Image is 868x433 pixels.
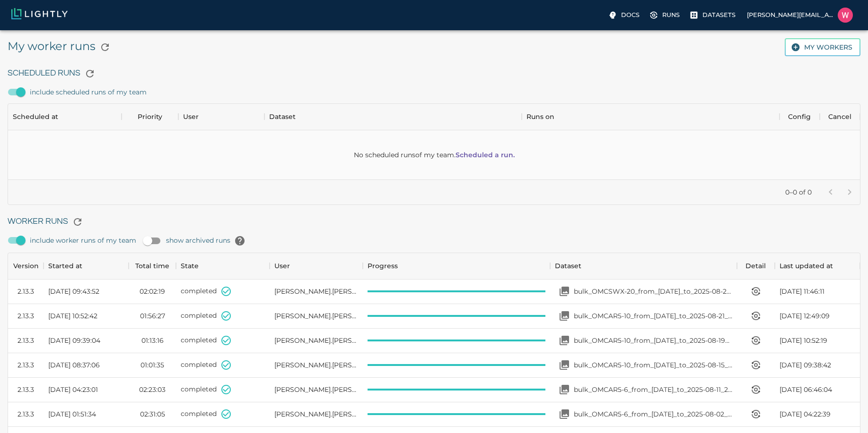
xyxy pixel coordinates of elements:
[838,8,853,23] img: William Maio
[574,311,732,321] p: bulk_OMCAR5-10_from_[DATE]_to_2025-08-21_2025-08-22_15-39-10
[555,405,574,424] button: Open your dataset bulk_OMCAR5-6_from_2025-08-02_to_2025-08-02_2025-08-22_00-20-13
[780,336,827,345] span: [DATE] 10:52:19
[217,331,236,350] button: State set to COMPLETED
[18,409,34,419] div: 2.13.3
[550,253,737,279] div: Dataset
[456,150,515,160] a: Scheduled a run.
[8,253,44,279] div: Version
[574,360,732,370] p: bulk_OMCAR5-10_from_[DATE]_to_2025-08-15_2025-08-22_15-26-32
[178,103,264,130] div: User
[217,356,236,374] button: State set to COMPLETED
[274,360,359,370] span: William Maio (Bonsairobotics)
[274,409,359,419] span: William Maio (Bonsairobotics)
[780,287,824,296] span: [DATE] 11:46:11
[785,187,812,197] p: 0–0 of 0
[828,103,851,130] div: Cancel
[363,253,550,279] div: Progress
[780,360,831,370] span: [DATE] 09:38:42
[18,311,34,321] div: 2.13.3
[48,409,96,419] span: [DATE] 01:51:34
[274,336,359,345] span: William Maio (Bonsairobotics)
[647,8,684,23] label: Runs
[274,287,359,296] span: William Maio (Bonsairobotics)
[181,360,217,369] span: completed
[11,8,68,19] img: Lightly
[687,8,739,23] label: Datasets
[274,311,359,321] span: William Maio (Bonsairobotics)
[8,103,122,130] div: Scheduled at
[44,253,129,279] div: Started at
[780,103,820,130] div: Config
[555,331,574,350] button: Open your dataset bulk_OMCAR5-10_from_2025-08-19_to_2025-08-19_2025-08-22_15-28-23
[555,405,732,424] a: Open your dataset bulk_OMCAR5-6_from_2025-08-02_to_2025-08-02_2025-08-22_00-20-13bulk_OMCAR5-6_fr...
[745,253,766,279] div: Detail
[606,8,643,23] label: Docs
[8,64,860,83] h6: Scheduled Runs
[264,103,522,130] div: Dataset
[270,253,363,279] div: User
[780,409,831,419] span: [DATE] 04:22:39
[354,130,515,179] div: No scheduled runs of my team .
[368,253,398,279] div: Progress
[217,405,236,424] button: State set to COMPLETED
[746,306,765,325] button: View worker run detail
[129,253,176,279] div: Total time
[780,385,832,394] span: [DATE] 06:46:04
[181,385,217,393] span: completed
[13,253,39,279] div: Version
[743,5,857,25] label: [PERSON_NAME][EMAIL_ADDRESS][PERSON_NAME]William Maio
[555,356,732,374] a: Open your dataset bulk_OMCAR5-10_from_2025-08-15_to_2025-08-15_2025-08-22_15-26-32bulk_OMCAR5-10_...
[274,385,359,394] span: William Maio (Bonsairobotics)
[140,287,165,296] time: 02:02:19
[138,103,162,130] div: Priority
[135,253,169,279] div: Total time
[574,336,732,345] p: bulk_OMCAR5-10_from_[DATE]_to_2025-08-19_2025-08-22_15-28-23
[181,409,217,418] span: completed
[139,385,166,394] time: 02:23:03
[555,306,574,325] button: Open your dataset bulk_OMCAR5-10_from_2025-08-20_to_2025-08-21_2025-08-22_15-39-10
[181,336,217,344] span: completed
[788,103,811,130] div: Config
[621,10,640,19] p: Docs
[574,287,732,296] p: bulk_OMCSWX-20_from_[DATE]_to_2025-08-20_2025-08-25_16-32-53
[775,253,860,279] div: Last updated at
[140,311,165,321] time: 01:56:27
[217,380,236,399] button: State set to COMPLETED
[122,103,178,130] div: Priority
[555,282,574,301] button: Open your dataset bulk_OMCSWX-20_from_2025-08-20_to_2025-08-20_2025-08-25_16-32-53
[48,253,82,279] div: Started at
[176,253,270,279] div: State
[747,10,834,19] p: [PERSON_NAME][EMAIL_ADDRESS][PERSON_NAME]
[13,103,58,130] div: Scheduled at
[18,336,34,345] div: 2.13.3
[141,336,164,345] time: 01:13:16
[217,306,236,325] button: State set to COMPLETED
[181,253,199,279] div: State
[555,331,732,350] a: Open your dataset bulk_OMCAR5-10_from_2025-08-19_to_2025-08-19_2025-08-22_15-28-23bulk_OMCAR5-10_...
[574,385,732,394] p: bulk_OMCAR5-6_from_[DATE]_to_2025-08-11_2025-08-22_00-19-05
[555,380,574,399] button: Open your dataset bulk_OMCAR5-6_from_2025-08-11_to_2025-08-11_2025-08-22_00-19-05
[48,360,100,370] span: [DATE] 08:37:06
[522,103,780,130] div: Runs on
[820,103,860,130] div: Cancel
[140,409,165,419] time: 02:31:05
[746,282,765,301] button: View worker run detail
[217,282,236,301] button: State set to COMPLETED
[526,103,554,130] div: Runs on
[555,380,732,399] a: Open your dataset bulk_OMCAR5-6_from_2025-08-11_to_2025-08-11_2025-08-22_00-19-05bulk_OMCAR5-6_fr...
[746,356,765,374] button: View worker run detail
[48,336,100,345] span: [DATE] 09:39:04
[702,10,736,19] p: Datasets
[8,212,860,231] h6: Worker Runs
[746,380,765,399] button: View worker run detail
[269,103,296,130] div: Dataset
[166,231,249,250] span: show archived runs
[183,103,199,130] div: User
[746,405,765,424] button: View worker run detail
[140,360,164,370] time: 01:01:35
[274,253,290,279] div: User
[230,231,249,250] button: help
